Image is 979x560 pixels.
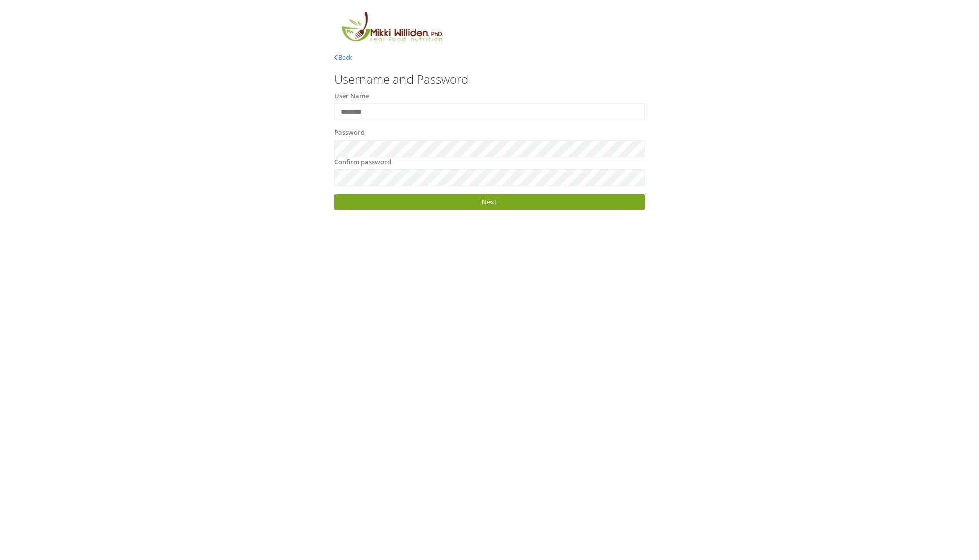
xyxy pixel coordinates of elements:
[334,128,365,138] label: Password
[334,10,449,48] img: MikkiLogoMain.png
[334,157,391,167] label: Confirm password
[334,53,352,62] a: Back
[334,91,369,101] label: User Name
[334,73,645,86] h3: Username and Password
[334,194,645,210] a: Next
